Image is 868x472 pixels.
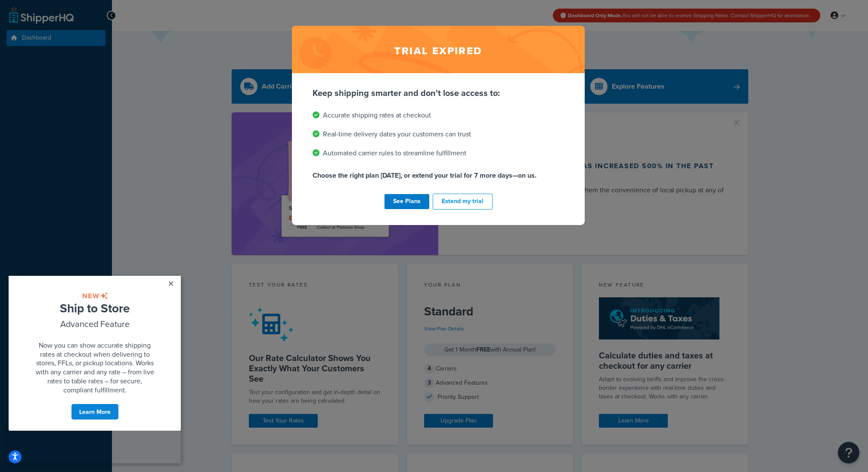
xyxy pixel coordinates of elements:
a: Learn More [62,128,110,144]
span: Ship to Store [51,24,121,41]
h2: Trial expired [292,26,585,73]
li: Accurate shipping rates at checkout [313,109,564,121]
p: Choose the right plan [DATE], or extend your trial for 7 more days—on us. [313,170,564,182]
li: Real-time delivery dates your customers can trust [313,128,564,140]
li: Automated carrier rules to streamline fulfillment [313,147,564,159]
a: See Plans [384,194,429,209]
span: Advanced Feature [52,42,121,54]
p: Keep shipping smarter and don't lose access to: [313,87,564,99]
span: Now you can show accurate shipping rates at checkout when delivering to stores, FFLs, or pickup l... [27,65,146,119]
button: Extend my trial [433,194,493,210]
